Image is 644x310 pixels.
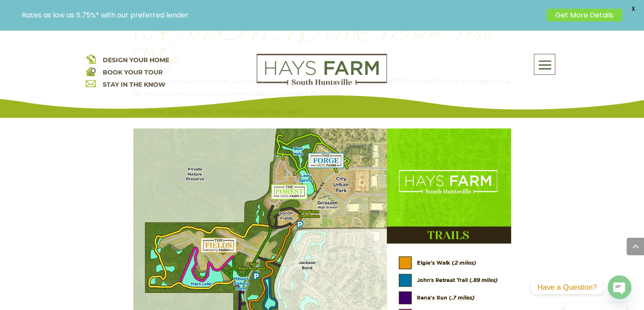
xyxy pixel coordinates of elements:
a: DESIGN YOUR HOME [102,56,169,64]
a: STAY IN THE KNOW [102,81,165,88]
img: Logo [257,54,387,85]
span: X [627,2,640,15]
p: Rates as low as 5.75%* with our preferred lender [22,11,542,19]
a: hays farm homes huntsville development [257,79,387,87]
a: BOOK YOUR TOUR [102,68,162,76]
img: book your home tour [86,66,96,76]
a: Get More Details [547,9,622,21]
img: design your home [86,54,96,64]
